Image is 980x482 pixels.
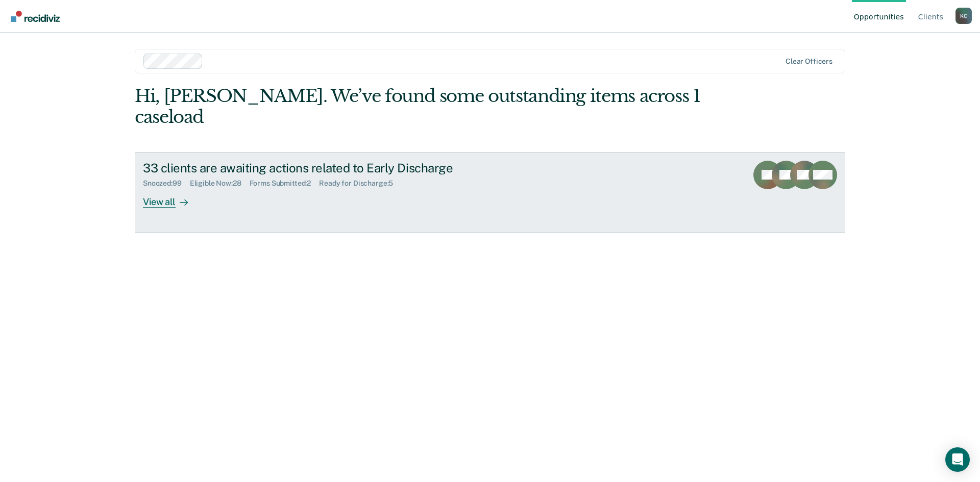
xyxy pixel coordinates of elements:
[135,152,845,233] a: 33 clients are awaiting actions related to Early DischargeSnoozed:99Eligible Now:28Forms Submitte...
[786,57,832,66] div: Clear officers
[143,188,200,208] div: View all
[143,179,190,188] div: Snoozed : 99
[250,179,320,188] div: Forms Submitted : 2
[319,179,401,188] div: Ready for Discharge : 5
[945,447,970,472] div: Open Intercom Messenger
[955,8,972,24] div: K C
[190,179,250,188] div: Eligible Now : 28
[143,161,501,175] div: 33 clients are awaiting actions related to Early Discharge
[955,8,972,24] button: Profile dropdown button
[11,11,60,22] img: Recidiviz
[135,86,703,128] div: Hi, [PERSON_NAME]. We’ve found some outstanding items across 1 caseload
